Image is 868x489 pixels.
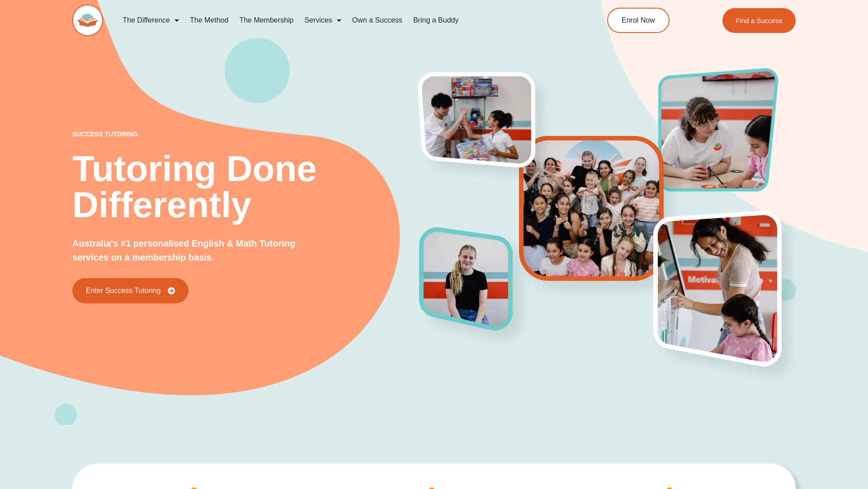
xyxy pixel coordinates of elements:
[117,10,184,31] a: The Difference
[72,278,189,303] a: Enter Success Tutoring
[184,10,234,31] a: The Method
[234,10,299,31] a: The Membership
[72,151,420,223] h2: Tutoring Done Differently
[736,17,782,24] span: Find a Success
[722,8,796,33] a: Find a Success
[347,10,408,31] a: Own a Success
[86,287,160,294] span: Enter Success Tutoring
[72,131,420,137] p: success tutoring
[299,10,346,31] a: Services
[408,10,464,31] a: Bring a Buddy
[622,17,655,24] span: Enrol Now
[607,8,670,33] a: Enrol Now
[72,237,326,265] p: Australia's #1 personalised English & Math Tutoring services on a membership basis.
[117,10,566,31] nav: Menu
